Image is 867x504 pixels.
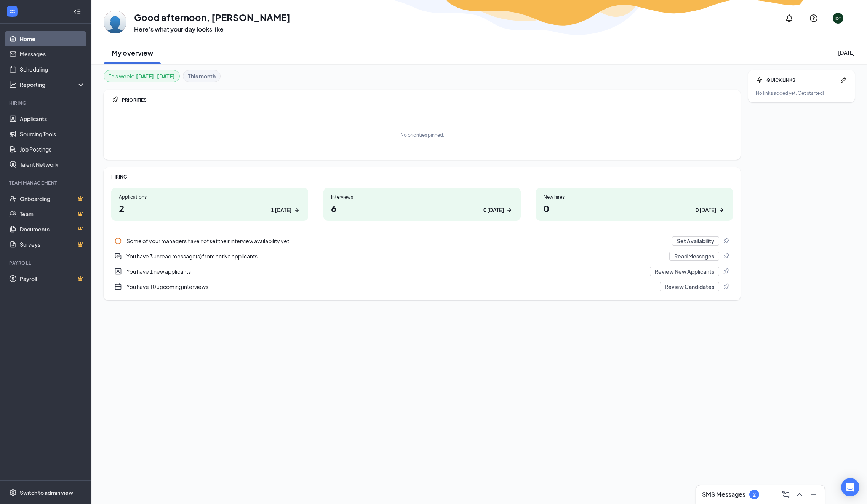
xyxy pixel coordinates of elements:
svg: Pin [722,268,730,275]
b: This month [188,72,216,80]
div: 0 [DATE] [483,206,504,214]
svg: Pin [722,252,730,260]
h2: My overview [112,48,153,57]
div: Reporting [20,81,85,88]
a: UserEntityYou have 1 new applicantsReview New ApplicantsPin [111,264,733,279]
button: Review Candidates [660,282,719,291]
h1: Good afternoon, [PERSON_NAME] [134,11,290,24]
svg: DoubleChatActive [114,252,122,260]
div: 2 [753,491,756,498]
button: Review New Applicants [650,267,719,276]
h1: 2 [119,202,301,215]
button: ChevronUp [793,488,805,501]
a: Applications21 [DATE]ArrowRight [111,188,308,221]
h1: 6 [331,202,513,215]
div: You have 3 unread message(s) from active applicants [111,249,733,264]
svg: UserEntity [114,268,122,275]
a: New hires00 [DATE]ArrowRight [536,188,733,221]
div: Payroll [9,260,83,266]
div: Hiring [9,100,83,106]
svg: Info [114,237,122,245]
div: Team Management [9,180,83,186]
svg: ChevronUp [795,490,804,499]
a: DocumentsCrown [20,222,85,237]
img: Daniel Toro [104,11,126,33]
svg: ArrowRight [505,206,513,214]
div: 1 [DATE] [271,206,291,214]
div: This week : [109,72,175,80]
a: TeamCrown [20,206,85,222]
a: PayrollCrown [20,271,85,286]
svg: Bolt [756,76,763,84]
button: ComposeMessage [779,488,791,501]
svg: ComposeMessage [781,490,790,499]
div: Applications [119,194,301,200]
div: PRIORITIES [122,97,733,103]
svg: Collapse [74,8,81,16]
div: No priorities pinned. [400,132,444,138]
a: Talent Network [20,157,85,172]
svg: Pin [722,237,730,245]
button: Set Availability [672,236,719,246]
svg: WorkstreamLogo [8,8,16,15]
div: Open Intercom Messenger [841,478,859,496]
svg: QuestionInfo [809,14,818,23]
div: [DATE] [838,49,855,56]
a: Messages [20,46,85,62]
svg: Pin [722,283,730,290]
div: 0 [DATE] [696,206,716,214]
a: Job Postings [20,142,85,157]
div: You have 3 unread message(s) from active applicants [126,252,665,260]
div: Some of your managers have not set their interview availability yet [126,237,667,245]
a: DoubleChatActiveYou have 3 unread message(s) from active applicantsRead MessagesPin [111,249,733,264]
div: No links added yet. Get started! [756,90,847,96]
div: You have 1 new applicants [111,264,733,279]
b: [DATE] - [DATE] [136,72,175,80]
svg: CalendarNew [114,283,122,290]
a: CalendarNewYou have 10 upcoming interviewsReview CandidatesPin [111,279,733,294]
svg: ArrowRight [293,206,301,214]
svg: ArrowRight [718,206,725,214]
a: Applicants [20,111,85,126]
a: Sourcing Tools [20,126,85,142]
div: DT [835,15,841,22]
svg: Notifications [785,14,794,23]
svg: Pin [111,96,119,104]
a: Home [20,31,85,46]
div: You have 1 new applicants [126,268,645,275]
div: You have 10 upcoming interviews [126,283,655,290]
h3: SMS Messages [702,490,745,499]
a: SurveysCrown [20,237,85,252]
div: Some of your managers have not set their interview availability yet [111,233,733,249]
h3: Here’s what your day looks like [134,25,290,33]
h1: 0 [544,202,725,215]
div: Interviews [331,194,513,200]
button: Minimize [806,488,819,501]
div: HIRING [111,174,733,180]
div: Switch to admin view [20,489,73,496]
div: New hires [544,194,725,200]
a: InfoSome of your managers have not set their interview availability yetSet AvailabilityPin [111,233,733,249]
button: Read Messages [669,252,719,261]
div: You have 10 upcoming interviews [111,279,733,294]
svg: Analysis [9,81,17,88]
a: Scheduling [20,62,85,77]
svg: Minimize [809,490,818,499]
div: QUICK LINKS [766,77,837,83]
a: OnboardingCrown [20,191,85,206]
a: Interviews60 [DATE]ArrowRight [323,188,520,221]
svg: Pen [840,76,847,84]
svg: Settings [9,489,17,496]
